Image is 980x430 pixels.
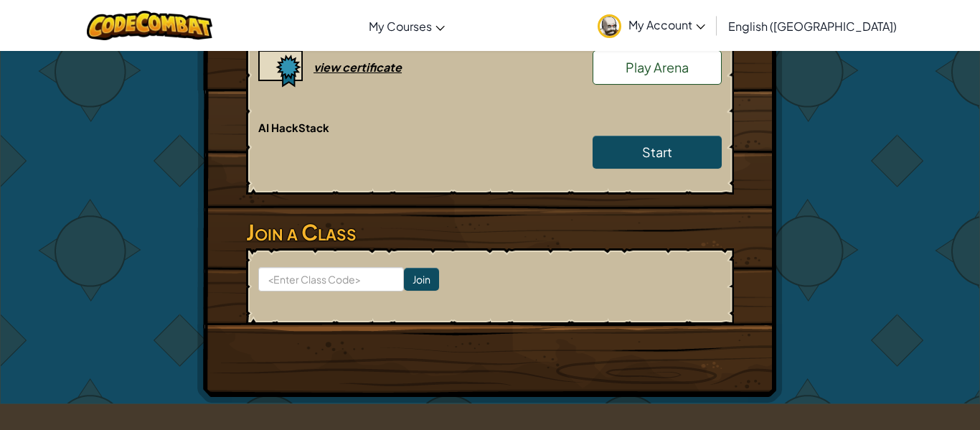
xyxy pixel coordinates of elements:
span: Start [642,144,672,160]
input: Join [404,268,439,291]
a: English ([GEOGRAPHIC_DATA]) [721,6,904,45]
h3: Join a Class [246,216,734,248]
a: My Account [590,3,712,48]
img: certificate-icon.png [258,50,303,88]
span: My Courses [369,19,432,34]
div: view certificate [314,60,402,75]
a: My Courses [362,6,452,45]
a: Start [593,136,722,169]
span: English ([GEOGRAPHIC_DATA]) [728,19,897,34]
img: avatar [598,14,621,38]
input: <Enter Class Code> [258,267,404,291]
span: Play Arena [626,59,689,75]
a: view certificate [258,60,402,75]
span: My Account [628,17,705,32]
span: AI HackStack [258,121,329,134]
img: CodeCombat logo [87,11,212,40]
